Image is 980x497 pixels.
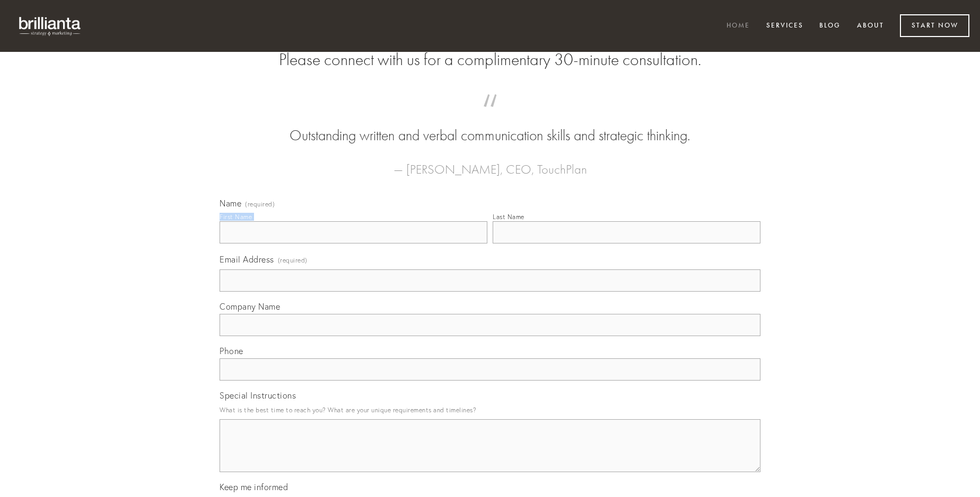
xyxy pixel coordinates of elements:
[237,105,743,125] span: “
[245,201,275,207] span: (required)
[278,253,308,267] span: (required)
[220,254,274,265] span: Email Address
[720,17,757,35] a: Home
[220,301,280,312] span: Company Name
[220,403,760,417] p: What is the best time to reach you? What are your unique requirements and timelines?
[220,346,243,356] span: Phone
[759,17,810,35] a: Services
[237,105,743,146] blockquote: Outstanding written and verbal communication skills and strategic thinking.
[850,17,891,35] a: About
[493,213,524,221] div: Last Name
[237,146,743,180] figcaption: — [PERSON_NAME], CEO, TouchPlan
[812,17,847,35] a: Blog
[220,198,241,209] span: Name
[11,11,90,41] img: brillianta - research, strategy, marketing
[900,14,969,37] a: Start Now
[220,50,760,70] h2: Please connect with us for a complimentary 30-minute consultation.
[220,390,296,401] span: Special Instructions
[220,213,252,221] div: First Name
[220,482,288,492] span: Keep me informed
